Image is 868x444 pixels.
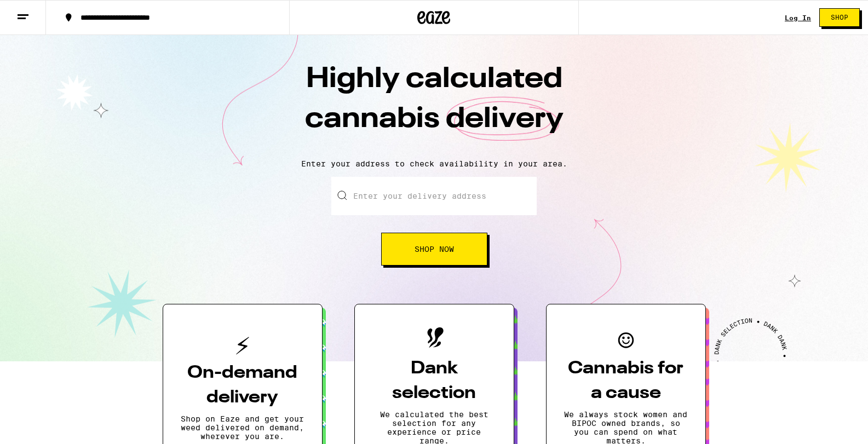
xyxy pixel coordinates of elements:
[831,14,848,21] span: Shop
[372,356,496,406] h3: Dank selection
[181,361,304,410] h3: On-demand delivery
[11,159,857,168] p: Enter your address to check availability in your area.
[381,233,487,266] button: Shop Now
[564,356,688,406] h3: Cannabis for a cause
[331,177,537,215] input: Enter your delivery address
[243,60,626,151] h1: Highly calculated cannabis delivery
[819,8,860,27] button: Shop
[181,414,304,441] p: Shop on Eaze and get your weed delivered on demand, wherever you are.
[785,14,811,21] div: Log In
[415,245,454,253] span: Shop Now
